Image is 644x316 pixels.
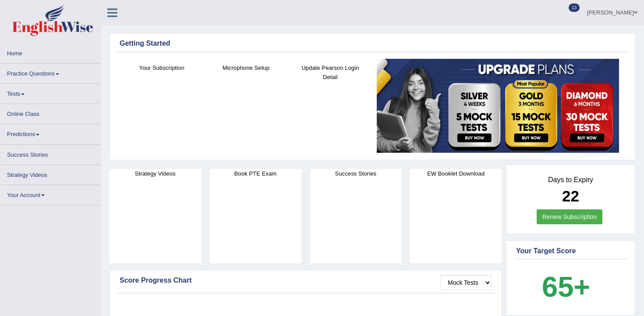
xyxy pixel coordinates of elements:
a: Predictions [0,124,100,141]
a: Tests [0,84,100,101]
a: Renew Subscription [537,209,603,224]
a: Home [0,43,100,61]
div: Getting Started [120,38,625,49]
h4: Your Subscription [124,63,199,72]
a: Your Account [0,185,100,202]
b: 22 [562,187,579,205]
img: small5.jpg [377,59,619,153]
h4: Book PTE Exam [210,169,301,178]
h4: Microphone Setup [208,63,283,72]
h4: Strategy Videos [110,169,201,178]
h4: Success Stories [310,169,402,178]
a: Strategy Videos [0,165,100,182]
a: Practice Questions [0,64,100,81]
h4: Update Pearson Login Detail [293,63,368,82]
span: 13 [569,4,580,12]
b: 65+ [542,271,590,303]
h4: EW Booklet Download [410,169,502,178]
a: Online Class [0,104,100,121]
a: Success Stories [0,145,100,162]
div: Score Progress Chart [120,275,492,286]
h4: Days to Expiry [516,176,625,184]
div: Your Target Score [516,246,625,256]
